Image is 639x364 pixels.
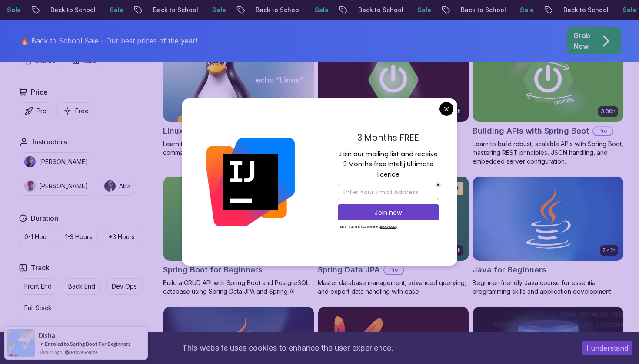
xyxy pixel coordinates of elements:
img: Spring Boot for Beginners card [163,177,314,261]
p: Learn the fundamentals of Linux and how to use the command line [163,140,314,157]
p: Back to School [248,6,307,14]
p: Pro [593,127,612,135]
p: Sale [513,6,540,14]
button: 0-1 Hour [19,229,54,245]
a: Enroled to Spring Boot For Beginners [45,341,130,347]
h2: Spring Data JPA [318,264,380,276]
button: instructor imgAbz [99,177,136,196]
img: provesource social proof notification image [7,329,35,357]
p: Grab Now [573,30,590,51]
p: Back to School [453,6,513,14]
img: instructor img [104,180,116,192]
p: Free [75,107,89,115]
a: ProveSource [71,348,98,356]
button: Full Stack [19,300,57,316]
p: Sale [102,6,130,14]
p: Pro [37,107,47,115]
p: Full Stack [24,304,52,312]
span: -> [38,340,44,347]
span: Disha [38,332,55,339]
p: Build a CRUD API with Spring Boot and PostgreSQL database using Spring Data JPA and Spring AI [163,279,314,296]
p: Back to School [146,6,205,14]
button: Front End [19,278,57,295]
p: Dev Ops [112,282,137,291]
p: 3.30h [601,108,616,115]
p: 1-3 Hours [65,233,92,241]
button: Pro [19,102,52,119]
button: instructor img[PERSON_NAME] [19,152,93,171]
button: instructor img[PERSON_NAME] [19,177,93,196]
p: +3 Hours [109,233,135,241]
h2: Instructors [33,137,67,147]
h2: Spring Boot for Beginners [163,264,263,276]
p: 🔥 Back to School Sale - Our best prices of the year! [20,36,197,46]
div: This website uses cookies to enhance the user experience. [7,338,569,357]
button: +3 Hours [103,229,140,245]
p: Back to School [43,6,102,14]
p: Abz [119,182,130,190]
button: Back End [63,278,101,295]
h2: Track [31,262,50,273]
h2: Duration [31,213,58,223]
h2: Java for Beginners [473,264,546,276]
p: 2.41h [602,247,616,254]
span: 3 hours ago [38,348,62,356]
img: Building APIs with Spring Boot card [473,38,623,122]
img: instructor img [24,180,36,192]
p: Sale [410,6,438,14]
p: Back End [68,282,95,291]
p: Beginner-friendly Java course for essential programming skills and application development [473,279,624,296]
img: instructor img [24,156,36,167]
button: Free [57,102,94,119]
p: Learn to build robust, scalable APIs with Spring Boot, mastering REST principles, JSON handling, ... [473,140,624,166]
a: Spring Boot for Beginners card1.67hNEWSpring Boot for BeginnersBuild a CRUD API with Spring Boot ... [163,176,314,296]
p: Sale [307,6,335,14]
img: Linux Fundamentals card [163,38,314,122]
a: Linux Fundamentals card6.00hLinux FundamentalsProLearn the fundamentals of Linux and how to use t... [163,37,314,157]
h2: Linux Fundamentals [163,125,240,137]
p: Master database management, advanced querying, and expert data handling with ease [318,279,469,296]
p: Back to School [351,6,410,14]
p: Pro [384,266,403,274]
p: [PERSON_NAME] [39,182,88,190]
p: Front End [24,282,52,291]
img: Java for Beginners card [473,177,623,261]
h2: Price [31,87,48,97]
a: Java for Beginners card2.41hJava for BeginnersBeginner-friendly Java course for essential program... [473,176,624,296]
a: Building APIs with Spring Boot card3.30hBuilding APIs with Spring BootProLearn to build robust, s... [473,37,624,166]
button: Accept cookies [582,341,632,355]
button: Dev Ops [106,278,143,295]
h2: Building APIs with Spring Boot [473,125,589,137]
p: 0-1 Hour [24,233,49,241]
p: Back to School [556,6,615,14]
p: Sale [205,6,233,14]
img: Advanced Spring Boot card [318,38,469,122]
p: [PERSON_NAME] [39,157,88,166]
button: 1-3 Hours [60,229,98,245]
